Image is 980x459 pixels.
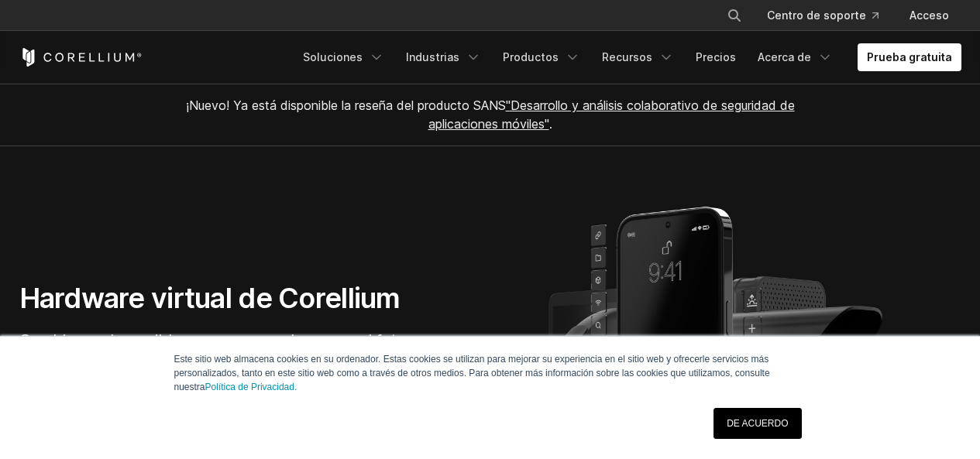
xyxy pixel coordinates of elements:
a: Inicio de Corellium [19,48,143,67]
font: Precios [696,50,736,63]
font: . [549,116,552,132]
font: Acceso [910,9,949,22]
button: Buscar [720,2,748,29]
div: Menú de navegación [708,2,961,29]
font: Soluciones [303,50,363,63]
font: Recursos [602,50,652,63]
font: Acerca de [758,50,811,63]
a: Política de Privacidad. [205,382,297,392]
a: DE ACUERDO [714,408,801,439]
div: Menú de navegación [294,43,961,71]
font: Este sitio web almacena cookies en su ordenador. Estas cookies se utilizan para mejorar su experi... [174,354,770,392]
font: Hardware virtual de Corellium [19,281,401,315]
font: ¡Nuevo! Ya está disponible la reseña del producto SANS [186,98,506,113]
font: Cambiamos lo posible para que puedas crear el futuro. Dispositivos virtuales para iOS, Android y ... [19,331,474,396]
font: Industrias [406,50,459,63]
font: Prueba gratuita [867,50,952,63]
font: Productos [503,50,559,63]
font: DE ACUERDO [727,418,788,429]
a: "Desarrollo y análisis colaborativo de seguridad de aplicaciones móviles" [428,98,795,132]
font: Centro de soporte [767,9,866,22]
